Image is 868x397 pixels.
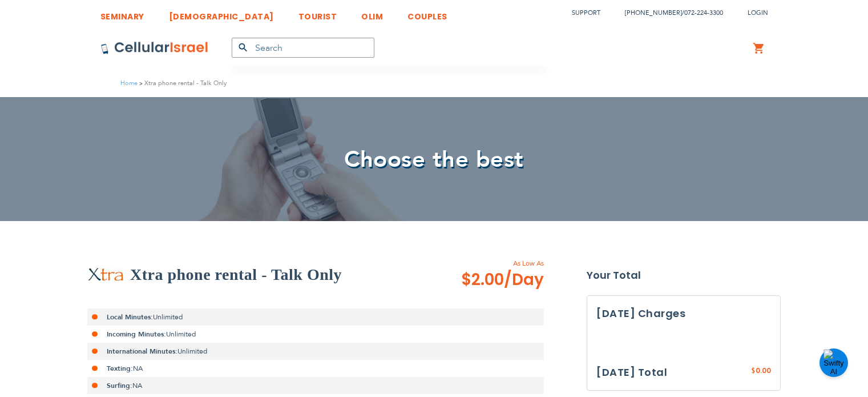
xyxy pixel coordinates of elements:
a: TOURIST [298,3,337,24]
strong: Incoming Minutes: [107,330,166,339]
strong: International Minutes: [107,347,177,356]
span: /Day [504,268,544,291]
h3: [DATE] Total [596,364,667,381]
span: 0.00 [756,366,771,375]
li: / [613,5,723,21]
li: NA [87,360,544,377]
strong: Texting: [107,364,133,373]
li: Unlimited [87,343,544,360]
a: Support [572,9,600,17]
li: Xtra phone rental - Talk Only [138,78,227,89]
span: Choose the best [344,144,524,175]
a: [DEMOGRAPHIC_DATA] [169,3,274,24]
a: OLIM [361,3,383,24]
li: NA [87,377,544,394]
span: As Low As [430,258,544,268]
img: Cellular Israel Logo [100,41,209,55]
input: Search [232,38,374,58]
strong: Local Minutes: [107,312,153,322]
strong: Your Total [587,267,781,284]
a: COUPLES [407,3,447,24]
span: $2.00 [461,268,544,291]
h3: [DATE] Charges [596,305,771,322]
span: $ [751,366,756,376]
span: Login [748,9,768,17]
a: Home [120,79,138,87]
a: 072-224-3300 [684,9,723,17]
a: SEMINARY [100,3,144,24]
li: Unlimited [87,326,544,343]
img: Xtra phone rental - Talk Only [87,267,124,282]
a: [PHONE_NUMBER] [625,9,682,17]
strong: Surfing: [107,381,132,390]
h2: Xtra phone rental - Talk Only [130,263,342,286]
li: Unlimited [87,308,544,326]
